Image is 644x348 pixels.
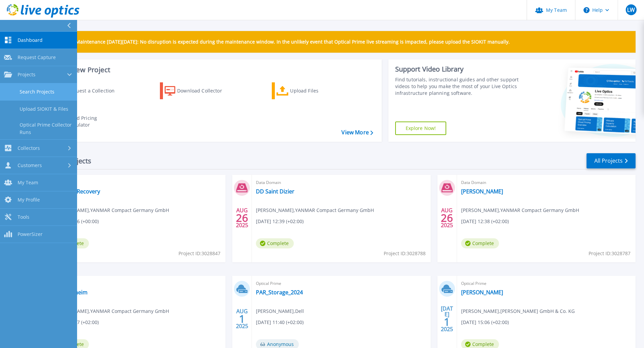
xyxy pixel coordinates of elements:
div: Support Video Library [395,65,521,74]
span: [DATE] 12:39 (+02:00) [256,218,304,225]
span: Project ID: 3028788 [384,250,426,257]
span: Data Domain [51,179,221,186]
span: Optical Prime [256,280,426,287]
span: [DATE] 15:06 (+02:00) [461,319,509,326]
div: Upload Files [290,84,344,98]
div: AUG 2025 [236,306,248,331]
a: [PERSON_NAME] [461,289,503,296]
a: Upload Files [272,82,347,99]
span: [PERSON_NAME] , YANMAR Compact Germany GmbH [256,207,374,214]
span: [PERSON_NAME] , Dell [256,307,304,315]
div: Download Collector [177,84,231,98]
a: [PERSON_NAME] [461,188,503,195]
a: PAR_Storage_2024 [256,289,303,296]
div: Request a Collection [67,84,121,98]
span: Project ID: 3028847 [178,250,220,257]
span: 1 [239,316,245,322]
span: My Team [18,180,38,186]
span: Project ID: 3028787 [589,250,630,257]
a: Cloud Pricing Calculator [48,113,123,130]
div: AUG 2025 [440,206,453,230]
span: Data Domain [461,179,631,186]
span: [PERSON_NAME] , [PERSON_NAME] GmbH & Co. KG [461,307,575,315]
span: Collectors [18,145,40,151]
span: 1 [444,319,450,325]
span: Tools [18,214,29,220]
span: Complete [256,238,294,248]
span: My Profile [18,197,40,203]
span: LW [627,7,635,12]
span: Optical Prime [461,280,631,287]
span: [PERSON_NAME] , YANMAR Compact Germany GmbH [461,207,579,214]
a: Request a Collection [48,82,123,99]
span: [DATE] 11:40 (+02:00) [256,319,304,326]
div: AUG 2025 [236,206,248,230]
span: [DATE] 12:38 (+02:00) [461,218,509,225]
a: DD Cyber Recovery [51,188,100,195]
div: [DATE] 2025 [440,306,453,331]
span: Projects [18,72,35,78]
span: Dashboard [18,37,43,43]
span: Data Domain [51,280,221,287]
a: Explore Now! [395,122,447,135]
p: Scheduled Maintenance [DATE][DATE]: No disruption is expected during the maintenance window. In t... [50,39,510,45]
span: 26 [236,215,248,221]
span: Customers [18,162,42,168]
span: Data Domain [256,179,426,186]
span: Request Capture [18,54,56,60]
a: All Projects [587,153,636,168]
a: DD Saint Dizier [256,188,294,195]
div: Find tutorials, instructional guides and other support videos to help you make the most of your L... [395,76,521,97]
span: [PERSON_NAME] , YANMAR Compact Germany GmbH [51,307,169,315]
a: Download Collector [160,82,235,99]
div: Cloud Pricing Calculator [66,115,120,128]
h3: Start a New Project [48,66,373,74]
span: PowerSizer [18,231,43,237]
span: 26 [441,215,453,221]
span: Complete [461,238,499,248]
a: View More [341,129,373,136]
span: [PERSON_NAME] , YANMAR Compact Germany GmbH [51,207,169,214]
